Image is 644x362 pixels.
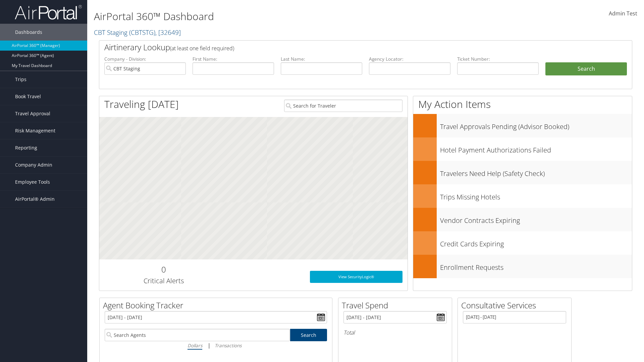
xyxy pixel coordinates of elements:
[15,139,37,156] span: Reporting
[343,329,447,336] h6: Total
[104,56,186,62] label: Company - Division:
[413,184,632,208] a: Trips Missing Hotels
[281,56,362,62] label: Last Name:
[440,236,632,249] h3: Credit Cards Expiring
[413,208,632,231] a: Vendor Contracts Expiring
[104,276,223,286] h3: Critical Alerts
[310,271,402,283] a: View SecurityLogic®
[94,28,181,37] a: CBT Staging
[15,88,41,105] span: Book Travel
[15,122,55,139] span: Risk Management
[413,114,632,137] a: Travel Approvals Pending (Advisor Booked)
[170,45,234,52] span: (at least one field required)
[545,62,627,76] button: Search
[104,264,223,275] h2: 0
[413,97,632,111] h1: My Action Items
[440,213,632,225] h3: Vendor Contracts Expiring
[15,105,50,122] span: Travel Approval
[413,255,632,278] a: Enrollment Requests
[103,300,332,311] h2: Agent Booking Tracker
[215,342,241,349] i: Transactions
[461,300,571,311] h2: Consultative Services
[440,259,632,272] h3: Enrollment Requests
[105,341,327,350] div: |
[104,97,179,111] h1: Traveling [DATE]
[609,10,637,17] span: Admin Test
[413,231,632,255] a: Credit Cards Expiring
[15,174,50,190] span: Employee Tools
[129,28,155,37] span: ( CBTSTG )
[440,119,632,131] h3: Travel Approvals Pending (Advisor Booked)
[369,56,450,62] label: Agency Locator:
[187,342,202,349] i: Dollars
[284,100,402,112] input: Search for Traveler
[15,71,26,88] span: Trips
[155,28,181,37] span: , [ 32649 ]
[342,300,452,311] h2: Travel Spend
[94,9,456,23] h1: AirPortal 360™ Dashboard
[440,166,632,178] h3: Travelers Need Help (Safety Check)
[440,142,632,155] h3: Hotel Payment Authorizations Failed
[193,56,274,62] label: First Name:
[105,329,290,341] input: Search Agents
[290,329,327,341] a: Search
[609,3,637,24] a: Admin Test
[440,189,632,202] h3: Trips Missing Hotels
[413,161,632,184] a: Travelers Need Help (Safety Check)
[104,42,583,53] h2: Airtinerary Lookup
[15,191,55,207] span: AirPortal® Admin
[457,56,539,62] label: Ticket Number:
[15,4,82,20] img: airportal-logo.png
[15,157,52,173] span: Company Admin
[413,137,632,161] a: Hotel Payment Authorizations Failed
[15,24,42,41] span: Dashboards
